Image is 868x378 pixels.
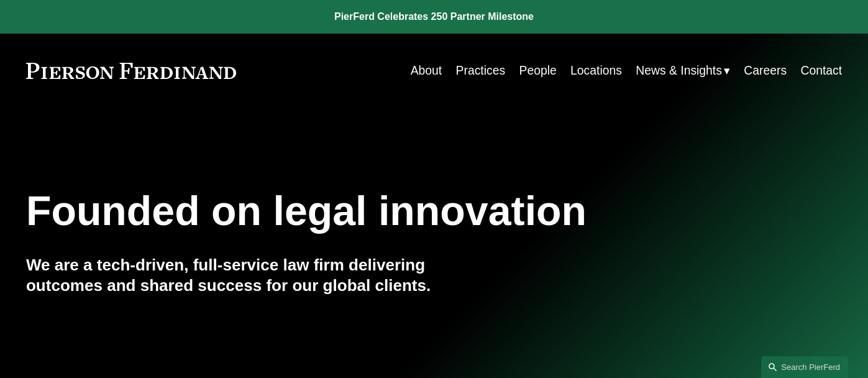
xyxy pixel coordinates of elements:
[456,58,506,83] a: Practices
[411,58,442,83] a: About
[636,58,730,83] a: folder dropdown
[636,60,722,81] span: News & Insights
[761,356,848,378] a: Search this site
[519,58,557,83] a: People
[800,58,842,83] a: Contact
[744,58,787,83] a: Careers
[26,255,434,296] h4: We are a tech-driven, full-service law firm delivering outcomes and shared success for our global...
[570,58,622,83] a: Locations
[26,188,706,235] h1: Founded on legal innovation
